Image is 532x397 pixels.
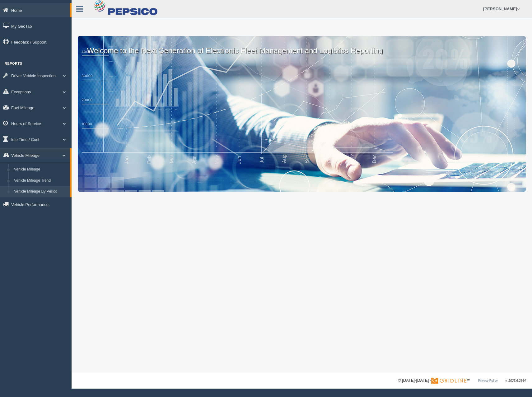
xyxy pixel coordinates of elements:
[398,377,526,384] div: © [DATE]-[DATE] - ™
[506,379,526,382] span: v. 2025.6.2844
[478,379,497,382] a: Privacy Policy
[78,36,526,56] p: Welcome to the Next Generation of Electronic Fleet Management and Logistics Reporting
[11,186,70,197] a: Vehicle Mileage By Period
[431,378,466,384] img: Gridline
[11,175,70,186] a: Vehicle Mileage Trend
[11,164,70,175] a: Vehicle Mileage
